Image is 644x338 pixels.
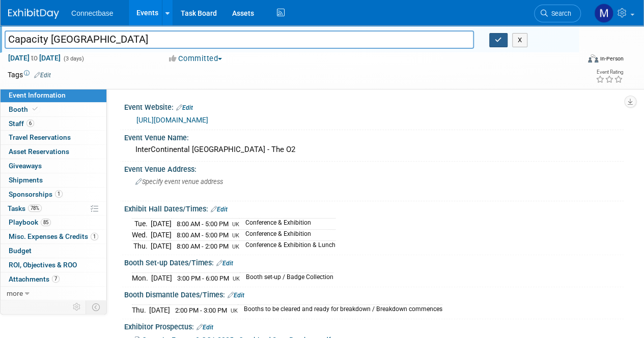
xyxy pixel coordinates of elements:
a: Booth [1,103,106,116]
div: Exhibitor Prospectus: [124,319,624,332]
a: Attachments7 [1,272,106,286]
div: Booth Dismantle Dates/Times: [124,287,624,300]
td: [DATE] [149,304,170,315]
span: UK [232,221,239,228]
td: Booth set-up / Badge Collection [240,272,333,283]
span: Booth [9,105,40,113]
a: ROI, Objectives & ROO [1,258,106,272]
span: UK [232,243,239,250]
span: Travel Reservations [9,133,71,141]
a: more [1,287,106,300]
img: ExhibitDay [8,9,59,19]
a: Budget [1,244,106,258]
td: Booths to be cleared and ready for breakdown / Breakdown commences [238,304,442,315]
button: Committed [165,53,226,64]
span: 7 [52,275,60,283]
td: [DATE] [151,240,172,251]
a: Tasks78% [1,202,106,216]
a: Misc. Expenses & Credits1 [1,230,106,243]
div: Exhibit Hall Dates/Times: [124,201,624,214]
td: Thu. [132,240,151,251]
td: [DATE] [151,230,172,241]
span: UK [233,275,240,282]
span: 78% [28,204,42,212]
span: 8:00 AM - 5:00 PM [177,231,229,239]
span: Staff [9,119,34,128]
img: Format-Inperson.png [588,54,598,63]
a: Sponsorships1 [1,188,106,201]
div: Booth Set-up Dates/Times: [124,255,624,268]
a: Playbook85 [1,216,106,229]
div: InterContinental [GEOGRAPHIC_DATA] - The O2 [132,142,616,158]
span: Search [548,10,571,17]
span: Specify event venue address [135,178,223,186]
button: X [512,33,528,47]
img: Mary Ann Rose [594,4,613,23]
div: Event Format [534,53,624,68]
div: Event Rating [596,70,623,75]
a: Travel Reservations [1,131,106,144]
span: UK [231,308,238,314]
td: Tue. [132,219,151,230]
a: Edit [216,260,233,267]
td: Wed. [132,230,151,241]
span: Shipments [9,176,43,184]
a: Edit [176,104,193,111]
span: more [7,289,23,297]
span: 6 [26,119,34,127]
a: Asset Reservations [1,145,106,159]
i: Booth reservation complete [33,106,38,112]
div: Event Venue Name: [124,130,624,143]
div: In-Person [600,55,624,63]
span: 1 [91,233,98,240]
td: Thu. [132,304,149,315]
td: Conference & Exhibition [239,230,335,241]
span: Budget [9,247,32,255]
td: [DATE] [151,219,172,230]
td: Mon. [132,272,151,283]
span: Attachments [9,275,60,283]
span: Tasks [8,204,42,212]
span: Connectbase [71,9,114,17]
div: Event Venue Address: [124,162,624,174]
td: Personalize Event Tab Strip [68,300,86,314]
a: Edit [197,324,213,331]
span: Misc. Expenses & Credits [9,232,98,240]
span: 8:00 AM - 2:00 PM [177,242,229,250]
td: Conference & Exhibition [239,219,335,230]
td: Conference & Exhibition & Lunch [239,240,335,251]
a: Search [534,5,581,22]
a: Shipments [1,173,106,187]
td: [DATE] [151,272,172,283]
div: Event Website: [124,100,624,113]
a: Staff6 [1,117,106,131]
a: [URL][DOMAIN_NAME] [136,116,208,124]
td: Toggle Event Tabs [86,300,107,314]
span: UK [232,232,239,239]
span: 2:00 PM - 3:00 PM [175,306,227,314]
span: Giveaways [9,162,42,170]
span: 3:00 PM - 6:00 PM [177,274,229,282]
a: Edit [211,206,228,213]
span: Sponsorships [9,190,63,198]
a: Edit [34,72,51,79]
span: 8:00 AM - 5:00 PM [177,220,229,228]
a: Giveaways [1,159,106,173]
span: 1 [55,190,63,198]
span: (3 days) [63,55,84,62]
span: ROI, Objectives & ROO [9,261,77,269]
td: Tags [8,70,51,80]
span: 85 [41,219,51,226]
span: Asset Reservations [9,147,69,156]
span: to [30,54,39,62]
a: Event Information [1,88,106,102]
a: Edit [228,292,244,299]
span: [DATE] [DATE] [8,53,61,63]
span: Event Information [9,91,66,99]
span: Playbook [9,218,51,226]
